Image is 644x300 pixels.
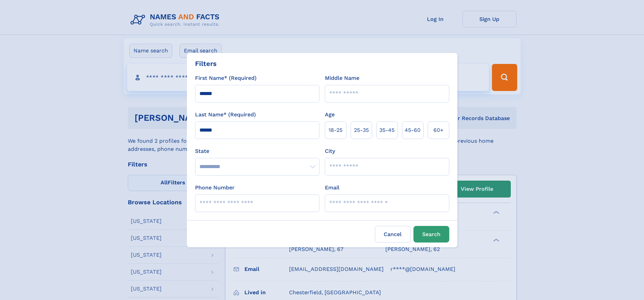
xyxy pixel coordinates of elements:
[325,74,359,82] label: Middle Name
[195,147,319,155] label: State
[325,111,335,119] label: Age
[325,184,339,192] label: Email
[195,59,217,69] div: Filters
[195,74,257,82] label: First Name* (Required)
[195,184,235,192] label: Phone Number
[379,126,395,134] span: 35‑45
[354,126,369,134] span: 25‑35
[375,226,411,243] label: Cancel
[329,126,342,134] span: 18‑25
[195,111,256,119] label: Last Name* (Required)
[413,226,449,243] button: Search
[433,126,444,134] span: 60+
[405,126,421,134] span: 45‑60
[325,147,335,155] label: City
